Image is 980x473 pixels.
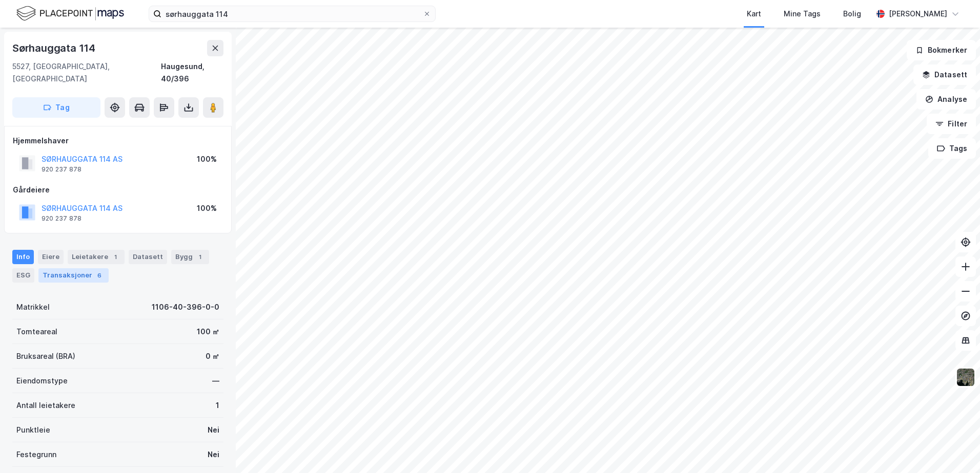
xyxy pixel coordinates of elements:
[68,250,125,264] div: Leietakere
[12,250,34,264] div: Info
[16,375,68,387] div: Eiendomstype
[161,60,223,85] div: Haugesund, 40/396
[129,250,167,264] div: Datasett
[208,424,219,436] div: Nei
[13,184,223,196] div: Gårdeiere
[913,64,976,85] button: Datasett
[907,40,976,60] button: Bokmerker
[197,326,219,338] div: 100 ㎡
[197,202,217,214] div: 100%
[929,424,980,473] div: Kontrollprogram for chat
[784,8,821,20] div: Mine Tags
[206,350,219,362] div: 0 ㎡
[94,270,105,281] div: 6
[929,424,980,473] iframe: Chat Widget
[13,135,223,147] div: Hjemmelshaver
[38,250,64,264] div: Eiere
[889,8,947,20] div: [PERSON_NAME]
[161,6,423,21] input: Søk på adresse, matrikkel, gårdeiere, leietakere eller personer
[38,268,109,283] div: Transaksjoner
[956,368,975,387] img: 9k=
[152,301,219,313] div: 1106-40-396-0-0
[16,448,56,461] div: Festegrunn
[110,252,120,262] div: 1
[16,326,57,338] div: Tomteareal
[12,40,97,56] div: Sørhauggata 114
[212,375,219,387] div: —
[12,97,100,118] button: Tag
[42,214,81,223] div: 920 237 878
[216,399,219,412] div: 1
[916,89,976,110] button: Analyse
[171,250,209,264] div: Bygg
[195,252,205,262] div: 1
[16,5,124,23] img: logo.f888ab2527a4732fd821a326f86c7f29.svg
[208,448,219,461] div: Nei
[927,114,976,134] button: Filter
[16,399,75,412] div: Antall leietakere
[197,153,217,165] div: 100%
[42,165,81,174] div: 920 237 878
[16,350,75,362] div: Bruksareal (BRA)
[16,424,50,436] div: Punktleie
[928,138,976,159] button: Tags
[747,8,761,20] div: Kart
[843,8,861,20] div: Bolig
[12,60,161,85] div: 5527, [GEOGRAPHIC_DATA], [GEOGRAPHIC_DATA]
[16,301,50,313] div: Matrikkel
[12,268,34,283] div: ESG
